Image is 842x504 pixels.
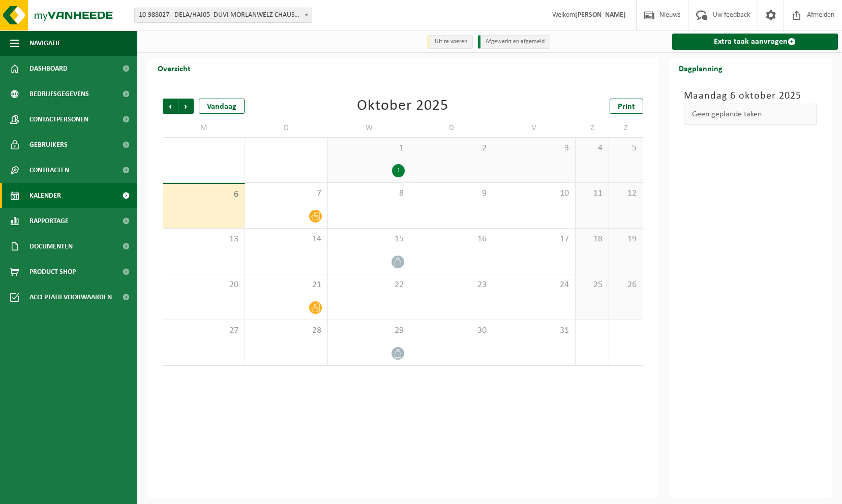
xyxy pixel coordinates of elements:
[498,325,570,336] span: 31
[614,234,637,245] span: 19
[333,325,405,336] span: 29
[168,325,239,336] span: 27
[498,279,570,291] span: 24
[614,188,637,199] span: 12
[328,119,410,137] td: W
[415,234,487,245] span: 16
[29,183,61,208] span: Kalender
[498,234,570,245] span: 17
[168,279,239,291] span: 20
[29,107,88,132] span: Contactpersonen
[415,188,487,199] span: 9
[410,119,493,137] td: D
[333,279,405,291] span: 22
[29,81,89,107] span: Bedrijfsgegevens
[245,119,327,137] td: D
[29,157,69,183] span: Contracten
[609,119,643,137] td: Z
[178,99,194,114] span: Volgende
[672,34,838,50] a: Extra taak aanvragen
[614,279,637,291] span: 26
[576,119,609,137] td: Z
[478,35,550,49] li: Afgewerkt en afgemeld
[163,119,245,137] td: M
[581,143,604,154] span: 4
[168,234,239,245] span: 13
[498,143,570,154] span: 3
[684,104,817,125] div: Geen geplande taken
[135,8,312,22] span: 10-988027 - DELA/HAI05_DUVI MORLANWELZ CHAUSSÉE BRUNEHAULT - MORLANWELZ
[29,132,68,157] span: Gebruikers
[684,88,817,104] h3: Maandag 6 oktober 2025
[581,279,604,291] span: 25
[357,99,448,114] div: Oktober 2025
[614,143,637,154] span: 5
[333,234,405,245] span: 15
[29,259,76,285] span: Product Shop
[250,188,322,199] span: 7
[199,99,245,114] div: Vandaag
[415,325,487,336] span: 30
[29,234,73,259] span: Documenten
[333,143,405,154] span: 1
[147,58,201,78] h2: Overzicht
[415,143,487,154] span: 2
[29,285,112,310] span: Acceptatievoorwaarden
[581,188,604,199] span: 11
[498,188,570,199] span: 10
[427,35,473,49] li: Uit te voeren
[163,99,178,114] span: Vorige
[250,234,322,245] span: 14
[250,279,322,291] span: 21
[392,164,405,177] div: 1
[29,56,68,81] span: Dashboard
[333,188,405,199] span: 8
[493,119,576,137] td: V
[581,234,604,245] span: 18
[134,8,312,23] span: 10-988027 - DELA/HAI05_DUVI MORLANWELZ CHAUSSÉE BRUNEHAULT - MORLANWELZ
[575,11,626,19] strong: [PERSON_NAME]
[415,279,487,291] span: 23
[618,103,635,111] span: Print
[669,58,733,78] h2: Dagplanning
[250,325,322,336] span: 28
[29,30,61,56] span: Navigatie
[168,189,239,200] span: 6
[29,208,69,234] span: Rapportage
[610,99,643,114] a: Print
